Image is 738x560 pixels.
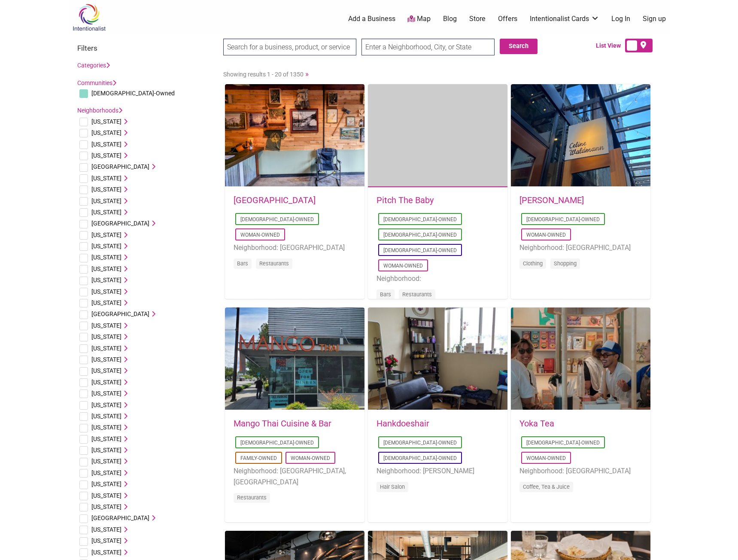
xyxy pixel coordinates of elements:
[91,152,121,159] span: [US_STATE]
[91,118,121,125] span: [US_STATE]
[91,379,121,386] span: [US_STATE]
[91,186,121,193] span: [US_STATE]
[383,440,457,446] a: [DEMOGRAPHIC_DATA]-Owned
[91,526,121,533] span: [US_STATE]
[91,447,121,453] span: [US_STATE]
[237,260,248,267] a: Bars
[91,481,121,487] span: [US_STATE]
[91,469,121,476] span: [US_STATE]
[554,260,577,267] a: Shopping
[91,220,149,227] span: [GEOGRAPHIC_DATA]
[523,260,543,267] a: Clothing
[91,537,121,544] span: [US_STATE]
[500,39,538,54] button: Search
[237,494,267,501] a: Restaurants
[91,345,121,352] span: [US_STATE]
[240,455,277,461] a: Family-Owned
[383,247,457,253] a: [DEMOGRAPHIC_DATA]-Owned
[519,418,554,429] a: Yoka Tea
[91,310,149,317] span: [GEOGRAPHIC_DATA]
[91,198,121,204] span: [US_STATE]
[91,175,121,182] span: [US_STATE]
[526,455,566,461] a: Woman-Owned
[91,390,121,397] span: [US_STATE]
[91,90,175,97] span: [DEMOGRAPHIC_DATA]-Owned
[498,14,517,24] a: Offers
[519,466,642,477] li: Neighborhood: [GEOGRAPHIC_DATA]
[91,209,121,216] span: [US_STATE]
[526,440,600,446] a: [DEMOGRAPHIC_DATA]-Owned
[377,418,429,429] a: Hankdoeshair
[526,232,566,238] a: Woman-Owned
[348,14,395,24] a: Add a Business
[443,14,457,24] a: Blog
[611,14,630,24] a: Log In
[240,232,280,238] a: Woman-Owned
[240,216,314,222] a: [DEMOGRAPHIC_DATA]-Owned
[91,402,121,408] span: [US_STATE]
[91,503,121,510] span: [US_STATE]
[91,424,121,431] span: [US_STATE]
[259,260,289,267] a: Restaurants
[77,62,110,69] a: Categories
[91,514,149,521] span: [GEOGRAPHIC_DATA]
[519,195,584,205] a: [PERSON_NAME]
[223,39,356,55] input: Search for a business, product, or service
[291,455,330,461] a: Woman-Owned
[91,435,121,442] span: [US_STATE]
[380,291,391,298] a: Bars
[526,216,600,222] a: [DEMOGRAPHIC_DATA]-Owned
[91,322,121,329] span: [US_STATE]
[234,418,331,429] a: Mango Thai Cuisine & Bar
[523,484,570,490] a: Coffee, Tea & Juice
[383,263,423,269] a: Woman-Owned
[91,243,121,250] span: [US_STATE]
[402,291,432,298] a: Restaurants
[91,231,121,238] span: [US_STATE]
[643,14,666,24] a: Sign up
[69,3,109,31] img: Intentionalist
[91,163,149,170] span: [GEOGRAPHIC_DATA]
[377,195,434,205] a: Pitch The Baby
[383,232,457,238] a: [DEMOGRAPHIC_DATA]-Owned
[377,273,499,284] li: Neighborhood:
[91,277,121,283] span: [US_STATE]
[91,333,121,340] span: [US_STATE]
[77,79,116,86] a: Communities
[91,265,121,272] span: [US_STATE]
[596,41,625,50] span: List View
[77,107,122,114] a: Neighborhoods
[377,466,499,477] li: Neighborhood: [PERSON_NAME]
[240,440,314,446] a: [DEMOGRAPHIC_DATA]-Owned
[380,484,405,490] a: Hair Salon
[91,288,121,295] span: [US_STATE]
[91,129,121,136] span: [US_STATE]
[223,71,304,78] span: Showing results 1 - 20 of 1350
[91,458,121,465] span: [US_STATE]
[91,367,121,374] span: [US_STATE]
[407,14,431,24] a: Map
[91,141,121,148] span: [US_STATE]
[91,413,121,420] span: [US_STATE]
[91,492,121,499] span: [US_STATE]
[361,39,495,55] input: Enter a Neighborhood, City, or State
[91,299,121,306] span: [US_STATE]
[234,242,356,253] li: Neighborhood: [GEOGRAPHIC_DATA]
[91,356,121,363] span: [US_STATE]
[234,195,316,205] a: [GEOGRAPHIC_DATA]
[383,216,457,222] a: [DEMOGRAPHIC_DATA]-Owned
[91,549,121,556] span: [US_STATE]
[530,14,599,24] a: Intentionalist Cards
[305,70,309,78] a: »
[469,14,486,24] a: Store
[91,254,121,261] span: [US_STATE]
[383,455,457,461] a: [DEMOGRAPHIC_DATA]-Owned
[519,242,642,253] li: Neighborhood: [GEOGRAPHIC_DATA]
[234,466,356,487] li: Neighborhood: [GEOGRAPHIC_DATA], [GEOGRAPHIC_DATA]
[77,44,215,52] h3: Filters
